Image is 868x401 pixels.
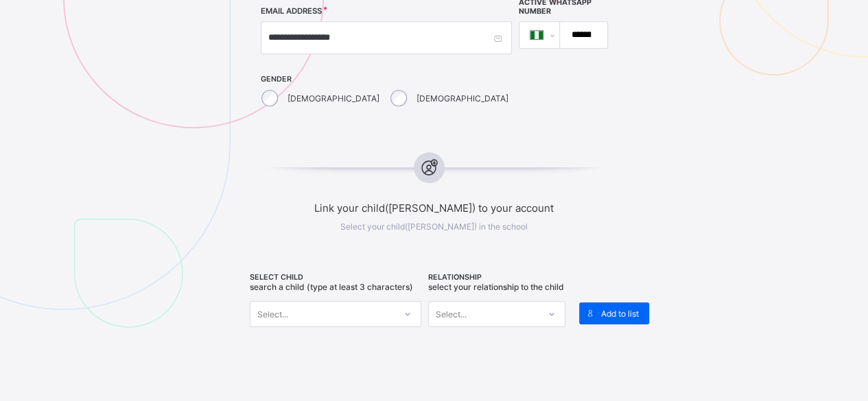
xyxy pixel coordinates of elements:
[428,282,564,292] span: Select your relationship to the child
[288,93,379,104] label: [DEMOGRAPHIC_DATA]
[601,308,639,319] span: Add to list
[257,301,288,327] div: Select...
[261,75,512,84] span: GENDER
[436,301,467,327] div: Select...
[340,221,528,232] span: Select your child([PERSON_NAME]) in the school
[261,6,322,16] label: EMAIL ADDRESS
[250,273,421,282] span: SELECT CHILD
[217,202,651,215] span: Link your child([PERSON_NAME]) to your account
[417,93,508,104] label: [DEMOGRAPHIC_DATA]
[250,282,413,292] span: Search a child (type at least 3 characters)
[428,273,565,282] span: RELATIONSHIP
